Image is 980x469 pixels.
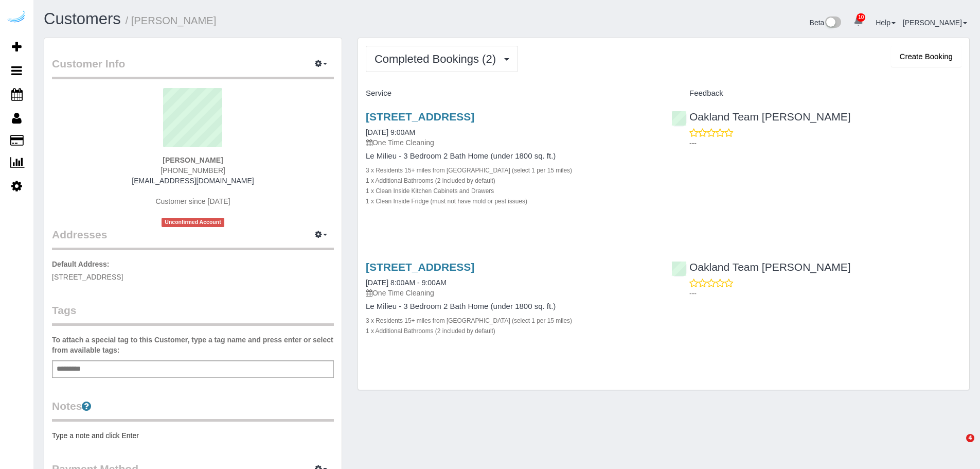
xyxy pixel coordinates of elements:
small: / [PERSON_NAME] [126,15,217,26]
p: One Time Cleaning [366,288,656,298]
a: Beta [810,19,842,27]
small: 1 x Additional Bathrooms (2 included by default) [366,327,495,335]
a: Customers [44,10,121,28]
p: --- [689,288,961,299]
small: 1 x Clean Inside Kitchen Cabinets and Drawers [366,187,494,195]
a: [EMAIL_ADDRESS][DOMAIN_NAME] [132,177,254,185]
a: [DATE] 8:00AM - 9:00AM [366,279,447,287]
button: Create Booking [891,46,961,67]
a: [DATE] 9:00AM [366,128,415,136]
label: To attach a special tag to this Customer, type a tag name and press enter or select from availabl... [52,335,334,355]
pre: Type a note and click Enter [52,430,334,441]
small: 3 x Residents 15+ miles from [GEOGRAPHIC_DATA] (select 1 per 15 miles) [366,317,572,324]
span: 4 [966,434,974,442]
button: Completed Bookings (2) [366,46,518,72]
a: [STREET_ADDRESS] [366,111,474,123]
legend: Customer Info [52,56,334,79]
a: [STREET_ADDRESS] [366,261,474,273]
small: 1 x Clean Inside Fridge (must not have mold or pest issues) [366,198,527,205]
span: [STREET_ADDRESS] [52,273,123,281]
a: Oakland Team [PERSON_NAME] [671,261,851,273]
a: Help [876,19,896,27]
legend: Notes [52,398,334,422]
a: 10 [848,10,868,33]
span: Customer since [DATE] [155,197,230,205]
small: 1 x Additional Bathrooms (2 included by default) [366,177,495,184]
iframe: Intercom live chat [945,434,970,459]
legend: Tags [52,303,334,326]
span: Completed Bookings (2) [375,53,501,65]
p: --- [689,138,961,148]
h4: Feedback [671,89,961,98]
small: 3 x Residents 15+ miles from [GEOGRAPHIC_DATA] (select 1 per 15 miles) [366,167,572,174]
span: 10 [857,13,865,22]
a: Oakland Team [PERSON_NAME] [671,111,851,123]
strong: [PERSON_NAME] [163,156,223,164]
h4: Le Milieu - 3 Bedroom 2 Bath Home (under 1800 sq. ft.) [366,152,656,161]
a: [PERSON_NAME] [903,19,967,27]
img: Automaid Logo [6,10,27,25]
span: [PHONE_NUMBER] [161,166,225,175]
h4: Le Milieu - 3 Bedroom 2 Bath Home (under 1800 sq. ft.) [366,302,656,311]
h4: Service [366,89,656,98]
img: New interface [824,16,841,30]
p: One Time Cleaning [366,137,656,148]
span: Unconfirmed Account [162,218,224,227]
label: Default Address: [52,259,110,269]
